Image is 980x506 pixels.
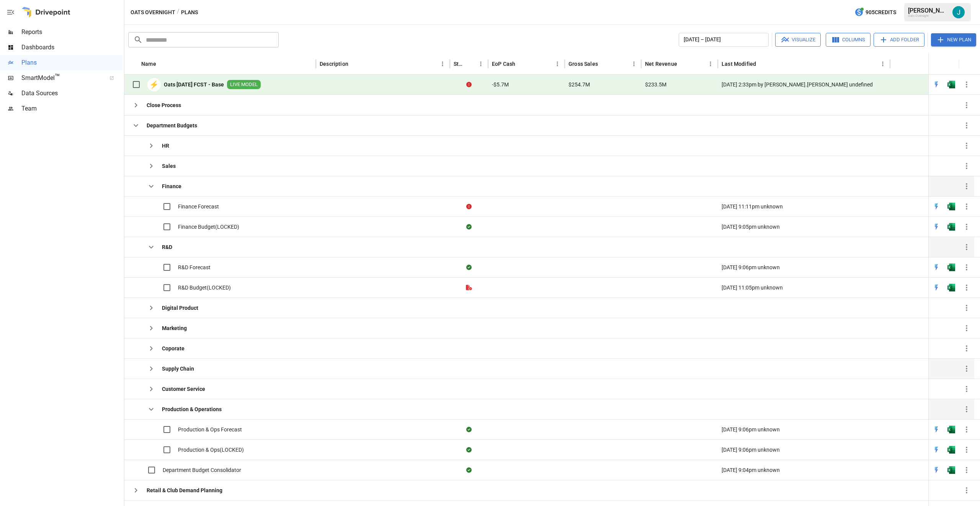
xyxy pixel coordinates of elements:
[454,61,464,67] div: Status
[162,385,205,393] b: Customer Service
[21,73,101,83] span: SmartModel
[162,162,176,170] b: Sales
[952,6,965,18] img: Justin VanAntwerp
[718,216,890,237] div: [DATE] 9:05pm unknown
[933,466,940,474] div: Open in Quick Edit
[178,264,211,271] span: R&D Forecast
[516,59,527,69] button: Sort
[933,446,940,454] img: quick-edit-flash.b8aec18c.svg
[947,466,955,474] div: Open in Excel
[874,33,924,47] button: Add Folder
[933,284,940,291] img: quick-edit-flash.b8aec18c.svg
[466,466,472,474] div: Sync complete
[466,81,472,88] div: Error during sync.
[947,264,955,271] div: Open in Excel
[163,466,241,474] span: Department Budget Consolidator
[466,426,472,433] div: Sync complete
[227,81,261,88] span: LIVE MODEL
[948,2,969,23] button: Justin VanAntwerp
[964,59,974,69] button: Sort
[466,264,472,271] div: Sync complete
[908,7,948,14] div: [PERSON_NAME]
[162,324,187,332] b: Marketing
[933,466,940,474] img: quick-edit-flash.b8aec18c.svg
[164,81,224,88] b: Oats [DATE] FCST - Base
[178,203,219,210] span: Finance Forecast
[933,426,940,433] img: quick-edit-flash.b8aec18c.svg
[141,61,156,67] div: Name
[947,284,955,291] div: Open in Excel
[552,59,563,69] button: EoP Cash column menu
[718,75,890,95] div: [DATE] 2:33pm by [PERSON_NAME].[PERSON_NAME] undefined
[147,101,181,109] b: Close Process
[320,61,348,67] div: Description
[877,59,888,69] button: Last Modified column menu
[947,264,955,271] img: excel-icon.76473adf.svg
[568,61,598,67] div: Gross Sales
[492,81,509,88] span: -$5.7M
[947,203,955,210] div: Open in Excel
[162,304,198,312] b: Digital Product
[933,81,940,88] img: quick-edit-flash.b8aec18c.svg
[933,264,940,271] img: quick-edit-flash.b8aec18c.svg
[21,58,122,67] span: Plans
[947,466,955,474] img: excel-icon.76473adf.svg
[162,142,169,150] b: HR
[157,59,168,69] button: Sort
[757,59,768,69] button: Sort
[147,78,161,91] div: ⚡
[933,223,940,231] div: Open in Quick Edit
[718,257,890,277] div: [DATE] 9:06pm unknown
[55,72,60,82] span: ™
[492,61,515,67] div: EoP Cash
[705,59,716,69] button: Net Revenue column menu
[466,284,472,291] div: File is not a valid Drivepoint model
[475,59,486,69] button: Status column menu
[933,426,940,433] div: Open in Quick Edit
[775,33,821,47] button: Visualize
[147,486,222,494] b: Retail & Club Demand Planning
[178,223,239,231] span: Finance Budget(LOCKED)
[437,59,448,69] button: Description column menu
[678,59,689,69] button: Sort
[718,419,890,439] div: [DATE] 9:06pm unknown
[718,439,890,460] div: [DATE] 9:06pm unknown
[947,446,955,454] img: excel-icon.76473adf.svg
[21,28,122,37] span: Reports
[947,223,955,231] div: Open in Excel
[21,89,122,98] span: Data Sources
[947,284,955,291] img: excel-icon.76473adf.svg
[933,203,940,210] div: Open in Quick Edit
[947,426,955,433] img: excel-icon.76473adf.svg
[466,223,472,231] div: Sync complete
[933,203,940,210] img: quick-edit-flash.b8aec18c.svg
[947,81,955,88] div: Open in Excel
[349,59,360,69] button: Sort
[21,43,122,52] span: Dashboards
[466,203,472,210] div: Error during sync.
[718,196,890,216] div: [DATE] 11:11pm unknown
[178,284,231,291] span: R&D Budget(LOCKED)
[718,277,890,298] div: [DATE] 11:05pm unknown
[162,243,172,251] b: R&D
[147,122,197,129] b: Department Budgets
[679,33,769,47] button: [DATE] – [DATE]
[568,81,590,88] span: $254.7M
[466,446,472,454] div: Sync complete
[933,223,940,231] img: quick-edit-flash.b8aec18c.svg
[21,104,122,113] span: Team
[162,345,185,352] b: Coporate
[162,182,181,190] b: Finance
[162,405,222,413] b: Production & Operations
[826,33,871,47] button: Columns
[177,8,180,17] div: /
[866,8,896,17] span: 905 Credits
[645,61,677,67] div: Net Revenue
[645,81,666,88] span: $233.5M
[933,81,940,88] div: Open in Quick Edit
[947,81,955,88] img: excel-icon.76473adf.svg
[178,446,244,454] span: Production & Ops(LOCKED)
[933,264,940,271] div: Open in Quick Edit
[599,59,609,69] button: Sort
[947,223,955,231] img: excel-icon.76473adf.svg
